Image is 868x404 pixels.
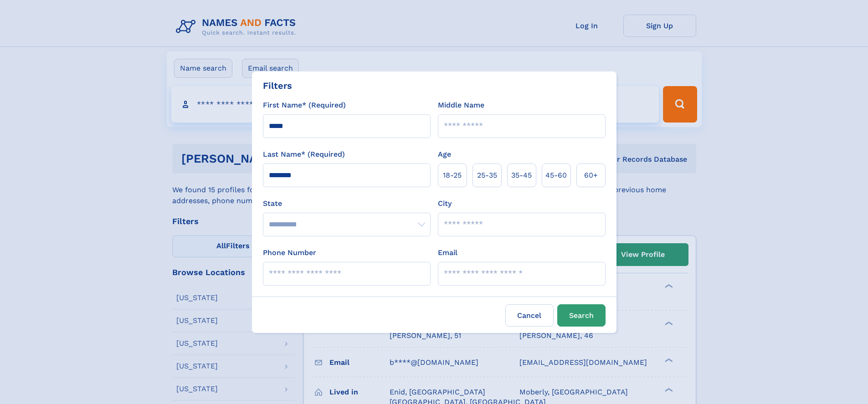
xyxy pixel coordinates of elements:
[263,79,292,92] div: Filters
[505,304,554,327] label: Cancel
[263,198,431,209] label: State
[438,198,452,209] label: City
[511,170,532,181] span: 35‑45
[438,100,484,111] label: Middle Name
[263,149,345,160] label: Last Name* (Required)
[545,170,567,181] span: 45‑60
[263,247,316,258] label: Phone Number
[584,170,598,181] span: 60+
[443,170,462,181] span: 18‑25
[477,170,497,181] span: 25‑35
[263,100,346,111] label: First Name* (Required)
[557,304,606,327] button: Search
[438,247,457,258] label: Email
[438,149,451,160] label: Age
